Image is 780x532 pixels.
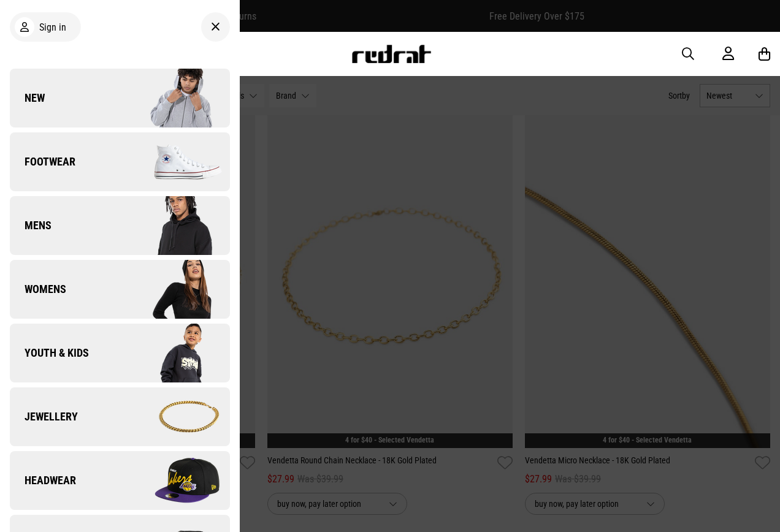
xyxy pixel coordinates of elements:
[10,473,76,488] span: Headwear
[120,131,229,192] img: Company
[10,451,230,510] a: Headwear Company
[120,450,229,511] img: Company
[120,259,229,320] img: Company
[10,196,230,255] a: Mens Company
[39,21,66,33] span: Sign in
[10,387,230,446] a: Jewellery Company
[120,67,229,129] img: Company
[351,45,432,63] img: Redrat logo
[10,218,52,233] span: Mens
[10,91,45,105] span: New
[10,409,78,424] span: Jewellery
[10,69,230,127] a: New Company
[10,346,89,360] span: Youth & Kids
[10,154,75,169] span: Footwear
[10,5,47,42] button: Open LiveChat chat widget
[120,322,229,384] img: Company
[10,260,230,319] a: Womens Company
[10,132,230,191] a: Footwear Company
[120,195,229,256] img: Company
[10,282,66,297] span: Womens
[120,386,229,447] img: Company
[10,324,230,382] a: Youth & Kids Company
